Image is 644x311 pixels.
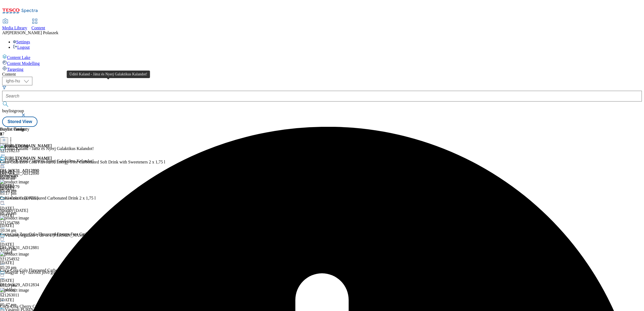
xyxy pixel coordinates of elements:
[2,91,642,102] input: Search
[7,55,30,60] span: Content Lake
[32,26,45,30] span: Content
[2,66,642,72] a: Targeting
[13,45,30,50] a: Logout
[32,19,45,30] a: Content
[2,19,27,30] a: Media Library
[7,67,23,72] span: Targeting
[2,117,37,127] button: Stored View
[7,61,40,66] span: Content Modelling
[8,30,58,35] span: [PERSON_NAME] Polaszek
[2,72,642,77] div: Content
[2,109,24,113] span: buylistgroup
[2,54,642,60] a: Content Lake
[2,26,27,30] span: Media Library
[13,40,30,44] a: Settings
[2,30,8,35] span: AP
[2,60,642,66] a: Content Modelling
[2,85,6,90] svg: Search Filters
